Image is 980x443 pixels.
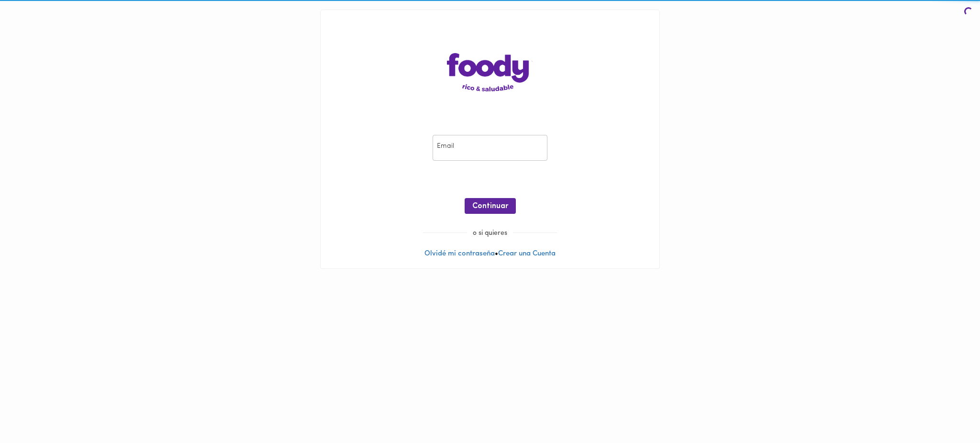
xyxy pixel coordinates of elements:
[321,10,659,268] div: •
[472,202,508,211] span: Continuar
[424,250,495,257] a: Olvidé mi contraseña
[498,250,556,257] a: Crear una Cuenta
[447,53,533,91] img: logo-main-page.png
[433,135,547,161] input: pepitoperez@gmail.com
[465,198,516,214] button: Continuar
[467,230,513,237] span: o si quieres
[924,388,970,433] iframe: Messagebird Livechat Widget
